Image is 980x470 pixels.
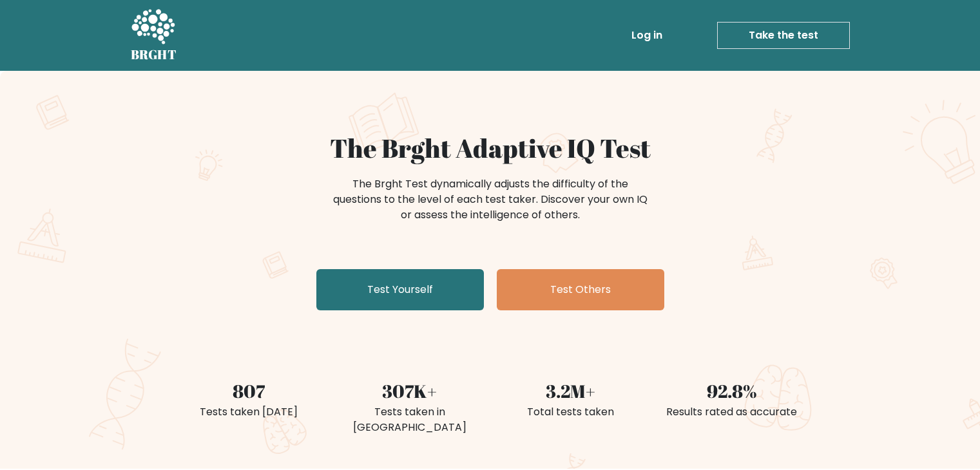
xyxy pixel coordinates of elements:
[659,404,805,420] div: Results rated as accurate
[626,23,668,48] a: Log in
[176,377,322,404] div: 807
[131,47,177,62] h5: BRGHT
[329,176,651,223] div: The Brght Test dynamically adjusts the difficulty of the questions to the level of each test take...
[316,269,484,310] a: Test Yourself
[498,404,644,420] div: Total tests taken
[337,404,483,435] div: Tests taken in [GEOGRAPHIC_DATA]
[498,377,644,404] div: 3.2M+
[337,377,483,404] div: 307K+
[176,133,805,164] h1: The Brght Adaptive IQ Test
[717,22,850,49] a: Take the test
[497,269,664,310] a: Test Others
[131,5,177,66] a: BRGHT
[176,404,322,420] div: Tests taken [DATE]
[659,377,805,404] div: 92.8%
